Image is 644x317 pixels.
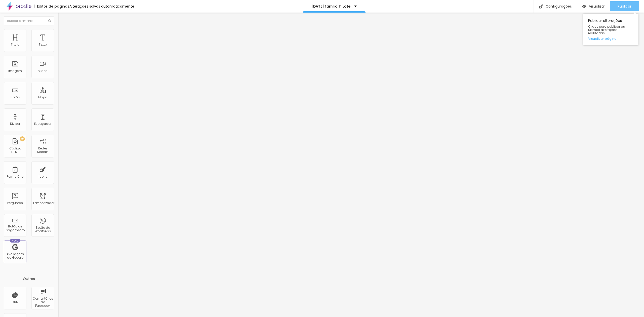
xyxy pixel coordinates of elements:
[12,300,19,304] font: CRM
[35,225,51,233] font: Botão do WhatsApp
[37,4,69,9] font: Editor de páginas
[38,174,47,179] font: Ícone
[11,42,19,47] font: Título
[588,37,633,40] a: Visualizar página
[39,42,47,47] font: Texto
[539,4,543,9] img: Ícone
[577,1,610,11] button: Visualizar
[48,19,51,22] img: Ícone
[12,239,19,242] font: Novo
[4,16,54,25] input: Buscar elemento
[588,18,622,23] font: Publicar alterações
[589,4,605,9] font: Visualizar
[7,174,23,179] font: Formulário
[33,201,54,205] font: Temporizador
[58,13,644,317] iframe: Editor
[582,4,586,9] img: view-1.svg
[618,4,631,9] font: Publicar
[588,24,625,35] font: Clique para publicar as últimas alterações realizadas
[588,36,617,41] font: Visualizar página
[6,224,25,232] font: Botão de pagamento
[11,95,20,99] font: Botão
[33,296,53,308] font: Comentários do Facebook
[7,252,24,260] font: Avaliações do Google
[546,4,572,9] font: Configurações
[10,122,20,126] font: Divisor
[7,201,23,205] font: Perguntas
[610,1,639,11] button: Publicar
[8,69,22,73] font: Imagem
[311,4,350,9] font: [DATE] familia 1º Lote
[37,146,49,154] font: Redes Sociais
[38,69,47,73] font: Vídeo
[9,146,21,154] font: Código HTML
[34,122,51,126] font: Espaçador
[23,276,35,281] font: Outros
[69,4,134,9] font: Alterações salvas automaticamente
[38,95,47,99] font: Mapa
